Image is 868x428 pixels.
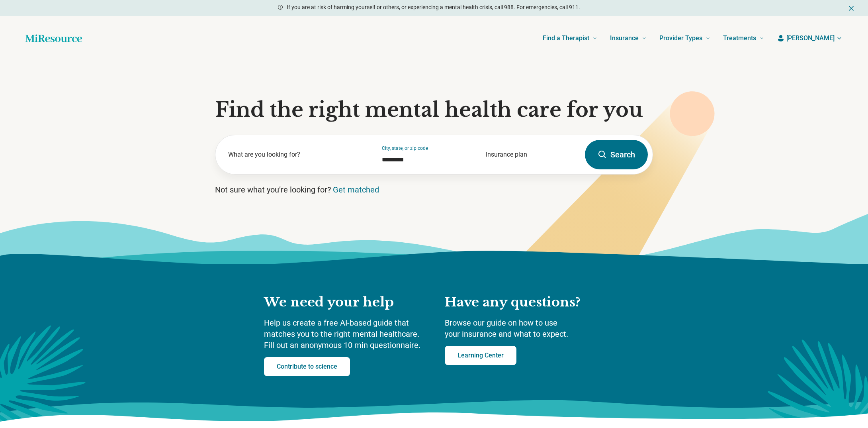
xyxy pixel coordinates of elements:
a: Home page [25,30,82,46]
a: Provider Types [659,22,710,54]
a: Insurance [610,22,647,54]
a: Learning Center [445,346,516,365]
p: Browse our guide on how to use your insurance and what to expect. [445,317,604,340]
button: [PERSON_NAME] [777,33,843,43]
a: Get matched [333,185,379,194]
button: Search [585,140,648,169]
h1: Find the right mental health care for you [215,98,653,122]
a: Find a Therapist [543,22,597,54]
h2: Have any questions? [445,294,604,311]
p: Not sure what you’re looking for? [215,184,653,195]
button: Dismiss [847,3,855,13]
a: Contribute to science [264,357,350,376]
p: If you are at risk of harming yourself or others, or experiencing a mental health crisis, call 98... [287,3,580,12]
span: Insurance [610,33,639,44]
p: Help us create a free AI-based guide that matches you to the right mental healthcare. Fill out an... [264,317,429,351]
span: Treatments [723,33,756,44]
h2: We need your help [264,294,429,311]
span: Find a Therapist [543,33,589,44]
label: What are you looking for? [228,150,362,159]
span: [PERSON_NAME] [786,33,835,43]
span: Provider Types [659,33,702,44]
a: Treatments [723,22,764,54]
